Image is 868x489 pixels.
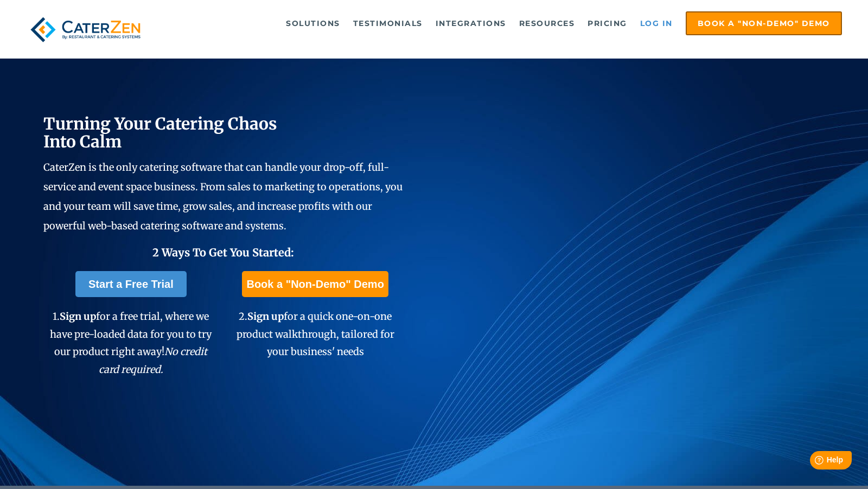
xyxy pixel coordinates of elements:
[514,12,580,34] a: Resources
[635,12,678,34] a: Log in
[43,113,277,152] span: Turning Your Catering Chaos Into Calm
[60,310,96,323] span: Sign up
[771,447,856,477] iframe: Help widget launcher
[50,310,212,375] span: 1. for a free trial, where we have pre-loaded data for you to try our product right away!
[43,161,403,232] span: CaterZen is the only catering software that can handle your drop-off, full-service and event spac...
[237,310,394,358] span: 2. for a quick one-on-one product walkthrough, tailored for your business' needs
[152,246,294,259] span: 2 Ways To Get You Started:
[280,12,346,34] a: Solutions
[242,271,388,297] a: Book a "Non-Demo" Demo
[686,11,842,35] a: Book a "Non-Demo" Demo
[247,310,284,323] span: Sign up
[75,271,187,297] a: Start a Free Trial
[26,11,145,48] img: caterzen
[99,345,208,375] em: No credit card required.
[430,12,512,34] a: Integrations
[165,11,842,35] div: Navigation Menu
[582,12,633,34] a: Pricing
[348,12,428,34] a: Testimonials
